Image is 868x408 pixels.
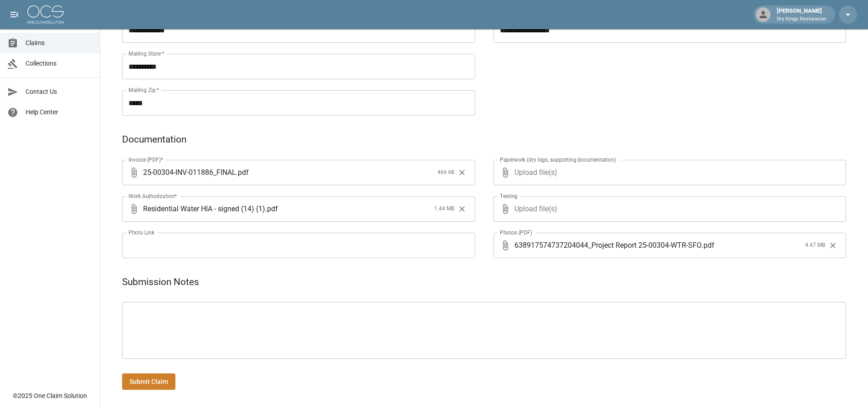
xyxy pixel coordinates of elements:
label: Invoice (PDF)* [128,156,164,163]
p: Dry Kings Restoration [777,15,826,23]
img: ocs-logo-white-transparent.png [27,5,64,24]
span: 1.44 MB [434,204,454,214]
span: . pdf [236,167,249,178]
label: Paperwork (dry logs, supporting documentation) [500,156,616,163]
span: Help Center [26,107,92,117]
span: Collections [26,59,92,68]
label: Photos (PDF) [500,229,532,236]
div: [PERSON_NAME] [773,6,830,23]
div: © 2025 One Claim Solution [13,391,87,400]
button: open drawer [5,5,24,24]
span: 638917574737204044_Project Report 25-00304-WTR-SFO [514,240,702,250]
label: Testing [500,192,518,200]
span: . pdf [265,204,278,214]
span: . pdf [702,240,714,250]
span: 466 kB [437,168,454,177]
label: Mailing State [128,50,164,57]
span: Claims [26,38,92,48]
button: Submit Claim [122,373,175,390]
span: Residential Water HIA - signed (14) (1) [143,204,265,214]
button: Clear [455,202,469,216]
button: Clear [826,239,840,252]
button: Clear [455,166,469,179]
label: Photo Link [128,229,154,236]
span: Contact Us [26,87,92,97]
span: 25-00304-INV-011886_FINAL [143,167,236,178]
span: 4.47 MB [805,241,825,250]
label: Mailing Zip [128,86,159,94]
label: Work Authorization* [128,192,177,200]
span: Upload file(s) [514,196,822,222]
span: Upload file(s) [514,160,822,185]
